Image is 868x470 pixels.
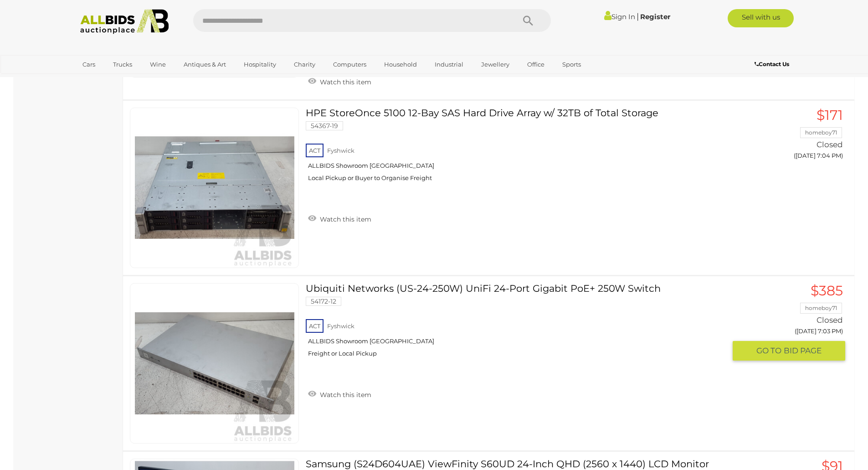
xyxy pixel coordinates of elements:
a: Trucks [107,57,138,72]
a: Ubiquiti Networks (US-24-250W) UniFi 24-Port Gigabit PoE+ 250W Switch 54172-12 ACT Fyshwick ALLBI... [313,283,725,364]
img: Allbids.com.au [75,9,174,34]
a: Hospitality [238,57,282,72]
a: Household [378,57,423,72]
a: Contact Us [755,59,791,69]
a: Cars [77,57,101,72]
a: $385 homeboy71 Closed ([DATE] 7:03 PM) GO TOBID PAGE [740,283,845,362]
button: Search [505,9,551,32]
button: GO TOBID PAGE [733,341,845,361]
span: $171 [817,107,843,124]
a: Watch this item [306,74,374,88]
a: Watch this item [306,212,374,225]
span: Watch this item [318,78,371,86]
a: HPE StoreOnce 5100 12-Bay SAS Hard Drive Array w/ 32TB of Total Storage 54367-19 ACT Fyshwick ALL... [313,108,725,189]
a: Watch this item [306,387,374,401]
a: Wine [144,57,172,72]
b: Contact Us [755,61,789,67]
span: | [637,11,639,21]
a: $171 homeboy71 Closed ([DATE] 7:04 PM) [740,108,845,165]
a: Industrial [429,57,469,72]
span: BID PAGE [784,346,822,356]
img: 54172-12a.jpg [135,284,294,443]
a: Jewellery [475,57,515,72]
span: GO TO [756,346,784,356]
a: Sign In [604,12,635,21]
img: 54367-19a.jpg [135,108,294,268]
span: $385 [811,282,843,299]
a: Register [640,12,670,21]
a: Computers [327,57,372,72]
span: Watch this item [318,215,371,223]
a: Office [521,57,550,72]
a: Sports [556,57,587,72]
a: Charity [288,57,321,72]
a: Sell with us [728,9,794,27]
a: [GEOGRAPHIC_DATA] [77,72,153,87]
span: Watch this item [318,391,371,399]
a: Antiques & Art [178,57,232,72]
